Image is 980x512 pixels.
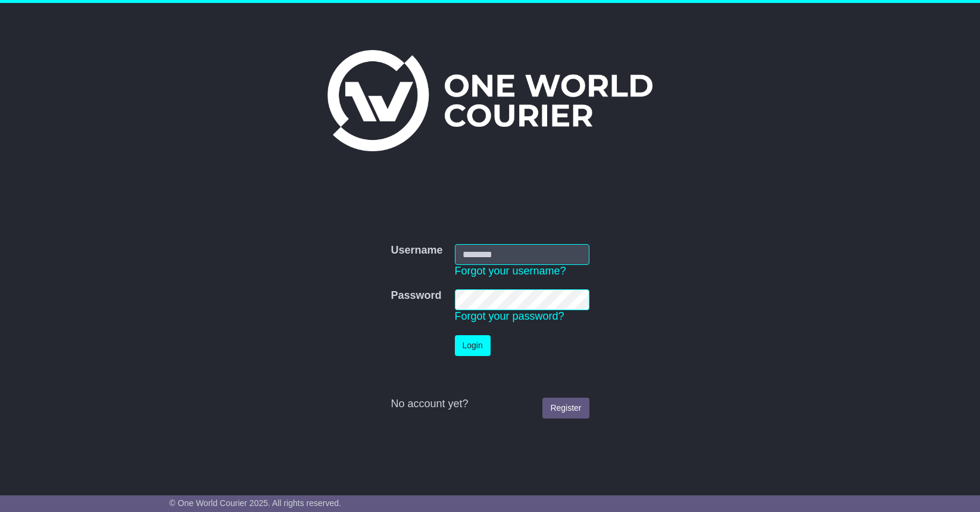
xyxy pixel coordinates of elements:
[455,335,491,356] button: Login
[455,265,566,277] a: Forgot your username?
[391,289,441,302] label: Password
[327,50,653,151] img: One World
[391,244,442,257] label: Username
[391,398,589,411] div: No account yet?
[542,398,589,419] a: Register
[169,498,341,508] span: © One World Courier 2025. All rights reserved.
[455,310,564,322] a: Forgot your password?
